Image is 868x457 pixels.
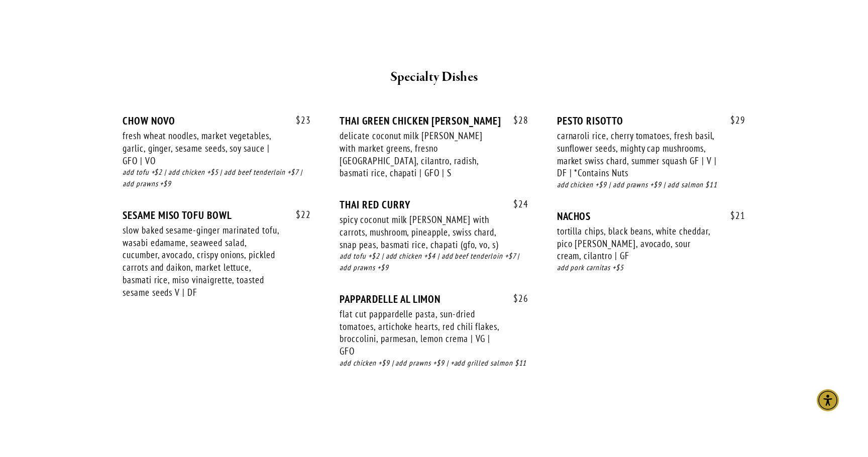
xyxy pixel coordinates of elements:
[340,251,528,274] div: add tofu +$2 | add chicken +$4 | add beef tenderloin +$7 | add prawns +$9
[286,115,311,126] span: 23
[123,209,311,221] div: SESAME MISO TOFU BOWL
[730,209,735,221] span: $
[123,224,282,298] div: slow baked sesame-ginger marinated tofu, wasabi edamame, seaweed salad, cucumber, avocado, crispy...
[340,198,528,211] div: THAI RED CURRY
[513,292,518,304] span: $
[720,115,745,126] span: 29
[390,68,478,86] strong: Specialty Dishes
[123,115,311,127] div: CHOW NOVO
[340,130,499,179] div: delicate coconut milk [PERSON_NAME] with market greens, fresno [GEOGRAPHIC_DATA], cilantro, radis...
[340,115,528,127] div: THAI GREEN CHICKEN [PERSON_NAME]
[513,114,518,126] span: $
[557,130,717,179] div: carnaroli rice, cherry tomatoes, fresh basil, sunflower seeds, mighty cap mushrooms, market swiss...
[340,308,499,358] div: flat cut pappardelle pasta, sun-dried tomatoes, artichoke hearts, red chili flakes, broccolini, p...
[340,358,528,369] div: add chicken +$9 | add prawns +$9 | +add grilled salmon $11
[296,114,301,126] span: $
[557,225,717,262] div: tortilla chips, black beans, white cheddar, pico [PERSON_NAME], avocado, sour cream, cilantro | GF
[503,198,528,210] span: 24
[123,167,311,190] div: add tofu +$2 | add chicken +$5 | add beef tenderloin +$7 | add prawns +$9
[817,389,839,411] div: Accessibility Menu
[557,262,745,274] div: add pork carnitas +$5
[340,213,499,251] div: spicy coconut milk [PERSON_NAME] with carrots, mushroom, pineapple, swiss chard, snap peas, basma...
[340,293,528,305] div: PAPPARDELLE AL LIMON
[557,210,745,222] div: NACHOS
[513,198,518,210] span: $
[557,179,745,191] div: add chicken +$9 | add prawns +$9 | add salmon $11
[730,114,735,126] span: $
[123,130,282,167] div: fresh wheat noodles, market vegetables, garlic, ginger, sesame seeds, soy sauce | GFO | VO
[503,293,528,304] span: 26
[286,209,311,220] span: 22
[720,210,745,221] span: 21
[557,115,745,127] div: PESTO RISOTTO
[503,115,528,126] span: 28
[296,208,301,220] span: $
